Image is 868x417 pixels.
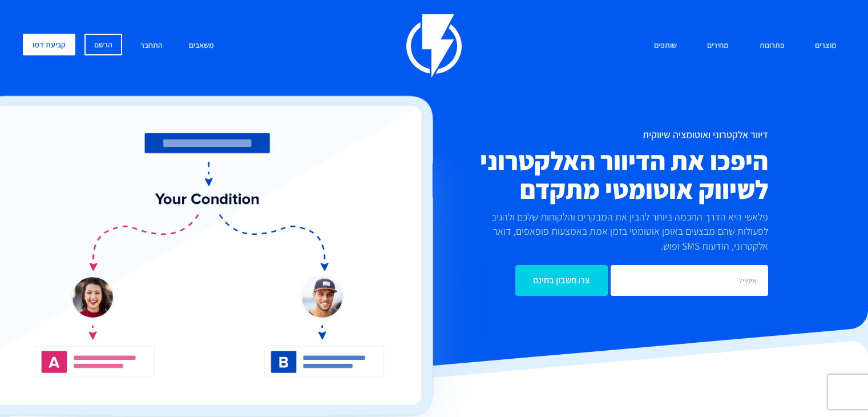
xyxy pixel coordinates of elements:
input: אימייל [611,265,768,296]
a: מוצרים [806,34,845,58]
a: פתרונות [751,34,793,58]
a: התחבר [132,34,171,58]
p: פלאשי היא הדרך החכמה ביותר להבין את המבקרים והלקוחות שלכם ולהגיב לפעולות שהם מבצעים באופן אוטומטי... [477,210,768,254]
a: מחירים [699,34,737,58]
a: קביעת דמו [23,34,75,55]
h1: דיוור אלקטרוני ואוטומציה שיווקית [374,129,768,141]
a: משאבים [180,34,223,58]
h2: היפכו את הדיוור האלקטרוני לשיווק אוטומטי מתקדם [374,146,768,203]
a: שותפים [645,34,685,58]
input: צרו חשבון בחינם [515,265,608,296]
a: הרשם [84,34,122,55]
